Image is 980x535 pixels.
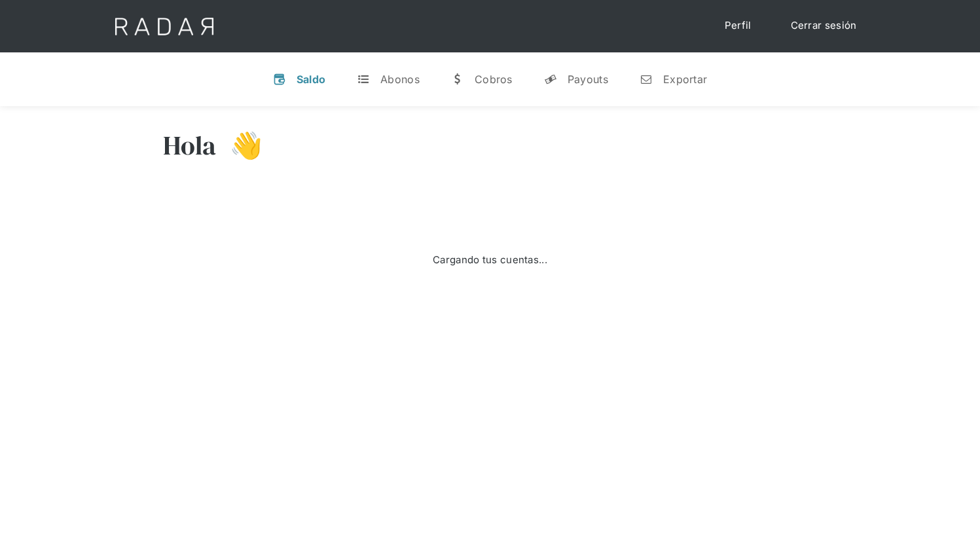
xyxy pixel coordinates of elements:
[217,129,263,162] h3: 👋
[663,73,707,86] div: Exportar
[640,73,653,86] div: n
[380,73,420,86] div: Abonos
[297,73,326,86] div: Saldo
[475,73,513,86] div: Cobros
[568,73,608,86] div: Payouts
[433,253,547,268] div: Cargando tus cuentas...
[778,13,870,39] a: Cerrar sesión
[273,73,286,86] div: v
[451,73,464,86] div: w
[163,129,217,162] h3: Hola
[357,73,370,86] div: t
[544,73,557,86] div: y
[712,13,765,39] a: Perfil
